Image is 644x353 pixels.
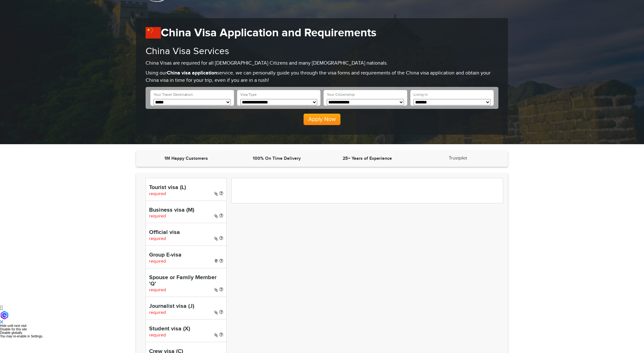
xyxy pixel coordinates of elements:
[214,310,218,315] i: Paper Visa
[214,214,218,218] i: Paper Visa
[215,259,218,262] i: e-Visa
[149,214,166,219] span: required
[146,60,498,67] p: China Visas are required for all [DEMOGRAPHIC_DATA] Citizens and many [DEMOGRAPHIC_DATA] nationals.
[149,259,166,264] span: required
[149,287,166,293] span: required
[304,114,340,125] button: Apply Now
[164,156,208,161] strong: 1M Happy Customers
[214,192,218,196] i: Paper Visa
[449,156,467,161] a: Trustpilot
[343,156,392,161] strong: 25+ Years of Experience
[149,303,223,310] h4: Journalist visa (J)
[240,92,257,97] label: Visa Type
[149,185,223,191] h4: Tourist visa (L)
[167,70,217,76] strong: China visa application
[149,333,166,338] span: required
[214,333,218,337] i: Paper Visa
[149,236,166,241] span: required
[214,237,218,241] i: Paper Visa
[146,70,498,84] p: Using our service, we can personally guide you through the visa forms and requirements of the Chi...
[149,326,223,332] h4: Student visa (X)
[327,92,355,97] label: Your Citizenship
[149,229,223,236] h4: Official visa
[149,275,223,287] h4: Spouse or Family Member 'Q'
[414,92,428,97] label: Living In
[149,207,223,214] h4: Business visa (M)
[149,310,166,315] span: required
[154,92,193,97] label: Your Travel Destination
[149,191,166,196] span: required
[149,252,223,258] h4: Group E-visa
[253,156,301,161] strong: 100% On Time Delivery
[146,46,498,57] h2: China Visa Services
[214,288,218,292] i: Paper Visa
[146,26,498,40] h1: China Visa Application and Requirements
